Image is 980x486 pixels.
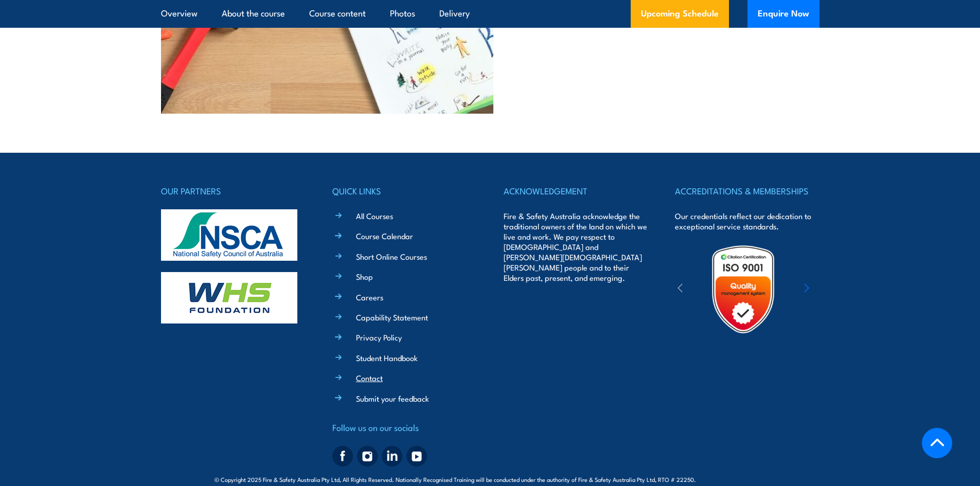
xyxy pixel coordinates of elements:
span: © Copyright 2025 Fire & Safety Australia Pty Ltd, All Rights Reserved. Nationally Recognised Trai... [215,474,765,484]
a: Short Online Courses [356,251,427,262]
a: Privacy Policy [356,332,402,343]
p: Our credentials reflect our dedication to exceptional service standards. [675,211,819,231]
h4: QUICK LINKS [332,184,476,198]
a: Course Calendar [356,230,413,241]
a: Student Handbook [356,352,418,363]
a: Submit your feedback [356,393,429,404]
h4: ACKNOWLEDGEMENT [504,184,648,198]
h4: Follow us on our socials [332,420,476,435]
a: Capability Statement [356,312,428,322]
a: Careers [356,292,383,302]
img: whs-logo-footer [161,272,297,323]
h4: OUR PARTNERS [161,184,305,198]
a: Contact [356,372,383,383]
a: All Courses [356,210,393,221]
h4: ACCREDITATIONS & MEMBERSHIPS [675,184,819,198]
span: Site: [708,475,765,483]
img: Untitled design (19) [698,244,788,334]
a: KND Digital [729,474,765,484]
p: Fire & Safety Australia acknowledge the traditional owners of the land on which we live and work.... [504,211,648,283]
img: nsca-logo-footer [161,209,297,261]
a: Shop [356,271,373,282]
img: ewpa-logo [789,272,878,307]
